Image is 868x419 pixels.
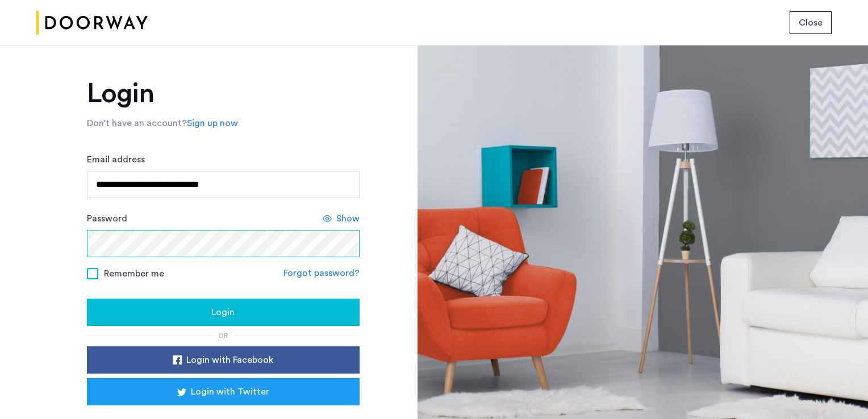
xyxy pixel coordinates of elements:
[87,80,360,107] h1: Login
[187,116,238,130] a: Sign up now
[36,2,148,44] img: logo
[87,212,127,225] label: Password
[87,119,187,128] span: Don’t have an account?
[218,332,228,339] span: or
[104,267,164,280] span: Remember me
[336,212,360,225] span: Show
[790,11,832,34] button: button
[799,16,823,30] span: Close
[87,378,360,405] button: button
[186,353,273,367] span: Login with Facebook
[191,385,269,399] span: Login with Twitter
[211,305,235,319] span: Login
[87,346,360,374] button: button
[87,153,145,166] label: Email address
[283,266,360,280] a: Forgot password?
[87,299,360,326] button: button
